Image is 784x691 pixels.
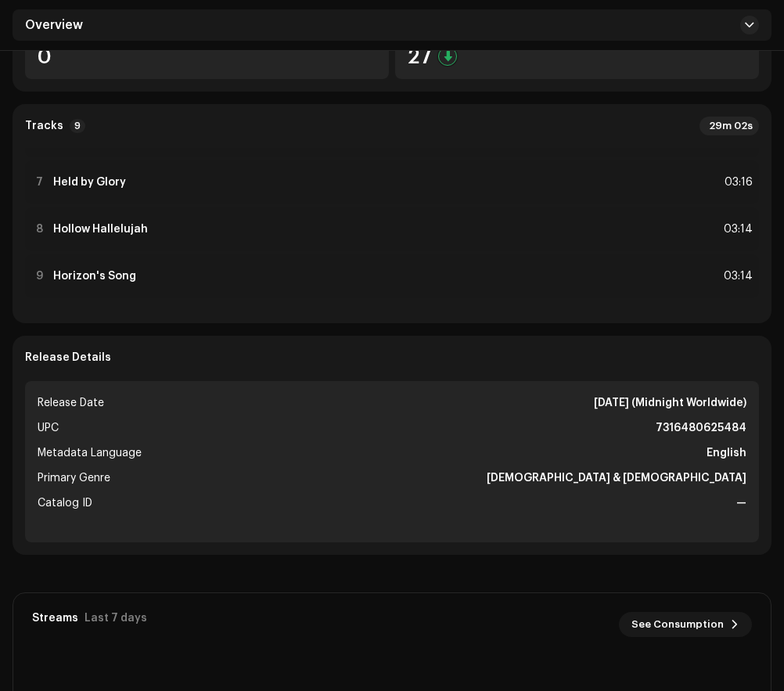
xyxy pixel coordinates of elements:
strong: [DATE] (Midnight Worldwide) [594,394,746,412]
strong: Hollow Hallelujah [53,223,148,236]
span: Overview [25,19,83,31]
span: Release Date [38,394,104,412]
p-badge: 9 [70,119,85,133]
span: Catalog ID [38,494,92,513]
span: Metadata Language [38,444,142,462]
strong: 7316480625484 [656,419,746,437]
strong: Horizon's Song [53,270,136,283]
strong: — [736,494,746,513]
span: Primary Genre [38,469,110,488]
strong: [DEMOGRAPHIC_DATA] & [DEMOGRAPHIC_DATA] [487,469,746,488]
strong: Held by Glory [53,176,126,189]
strong: Release Details [25,351,111,364]
div: 03:14 [718,267,753,286]
div: 03:16 [718,173,753,192]
span: UPC [38,419,59,437]
strong: Tracks [25,120,63,132]
span: See Consumption [631,609,724,640]
button: See Consumption [619,612,752,637]
div: Last 7 days [85,612,147,624]
strong: English [707,444,746,462]
div: Streams [32,612,78,624]
div: 29m 02s [699,117,759,135]
div: 03:14 [718,220,753,239]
